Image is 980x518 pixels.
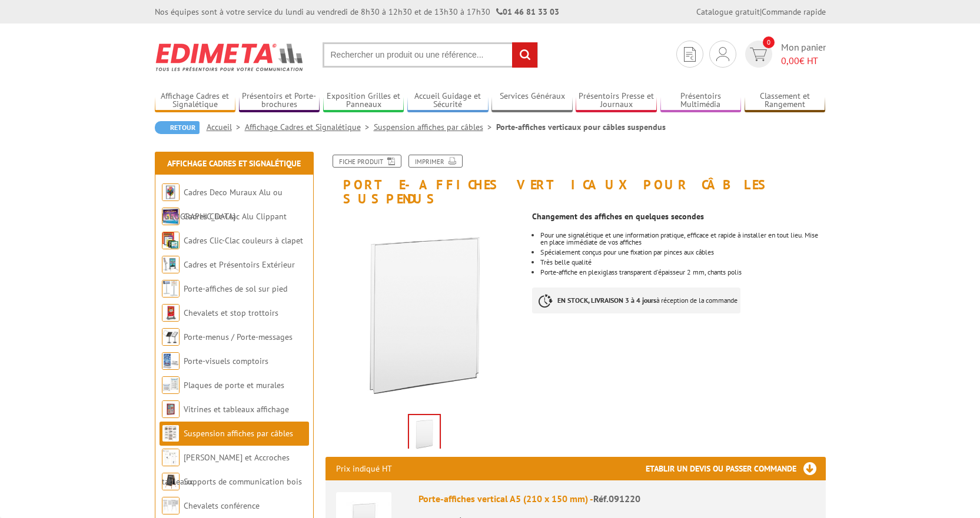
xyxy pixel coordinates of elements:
[184,476,302,487] a: Supports de communication bois
[745,91,826,111] a: Classement et Rangement
[407,91,489,111] a: Accueil Guidage et Sécurité
[716,47,729,61] img: devis rapide
[696,6,826,18] div: |
[184,500,260,511] a: Chevalets conférence
[781,41,826,68] span: Mon panier
[512,42,537,68] input: rechercher
[408,155,463,168] a: Imprimer
[540,249,825,256] li: Spécialement conçus pour une fixation par pinces aux câbles
[532,211,704,222] strong: Changement des affiches en quelques secondes
[184,308,278,318] a: Chevalets et stop trottoirs
[763,36,775,48] span: 0
[162,452,290,487] a: [PERSON_NAME] et Accroches tableaux
[646,457,826,480] h3: Etablir un devis ou passer commande
[155,6,559,18] div: Nos équipes sont à votre service du lundi au vendredi de 8h30 à 12h30 et de 13h30 à 17h30
[325,212,524,410] img: suspendus_par_cables_091220.jpg
[162,304,180,322] img: Chevalets et stop trottoirs
[336,457,392,480] p: Prix indiqué HT
[184,404,289,415] a: Vitrines et tableaux affichage
[557,296,656,305] strong: EN STOCK, LIVRAISON 3 à 4 jours
[162,183,180,201] img: Cadres Deco Muraux Alu ou Bois
[184,428,293,439] a: Suspension affiches par câbles
[162,232,180,249] img: Cadres Clic-Clac couleurs à clapet
[593,493,640,504] span: Réf.091220
[162,328,180,346] img: Porte-menus / Porte-messages
[491,91,573,111] a: Services Généraux
[184,356,268,366] a: Porte-visuels comptoirs
[781,55,799,66] span: 0,00
[245,122,374,132] a: Affichage Cadres et Signalétique
[409,415,440,452] img: suspendus_par_cables_091220.jpg
[155,91,236,111] a: Affichage Cadres et Signalétique
[576,91,657,111] a: Présentoirs Presse et Journaux
[540,259,825,266] li: Très belle qualité
[418,492,815,506] div: Porte-affiches vertical A5 (210 x 150 mm) -
[532,288,740,313] p: à réception de la commande
[207,122,245,132] a: Accueil
[540,232,825,246] li: Pour une signalétique et une information pratique, efficace et rapide à installer en tout lieu. M...
[496,6,559,17] strong: 01 46 81 33 03
[742,41,826,68] a: devis rapide 0 Mon panier 0,00€ HT
[184,332,293,342] a: Porte-menus / Porte-messages
[684,47,696,62] img: devis rapide
[162,376,180,394] img: Plaques de porte et murales
[696,6,760,17] a: Catalogue gratuit
[162,449,180,466] img: Cimaises et Accroches tableaux
[162,497,180,514] img: Chevalets conférence
[184,211,287,222] a: Cadres Clic-Clac Alu Clippant
[762,6,826,17] a: Commande rapide
[155,35,305,79] img: Edimeta
[239,91,320,111] a: Présentoirs et Porte-brochures
[162,352,180,370] img: Porte-visuels comptoirs
[167,158,301,169] a: Affichage Cadres et Signalétique
[155,121,200,134] a: Retour
[162,256,180,273] img: Cadres et Présentoirs Extérieur
[323,91,404,111] a: Exposition Grilles et Panneaux
[317,155,835,206] h1: Porte-affiches verticaux pour câbles suspendus
[496,121,666,133] li: Porte-affiches verticaux pour câbles suspendus
[750,48,767,61] img: devis rapide
[184,259,295,270] a: Cadres et Présentoirs Extérieur
[323,42,538,68] input: Rechercher un produit ou une référence...
[162,187,283,222] a: Cadres Deco Muraux Alu ou [GEOGRAPHIC_DATA]
[184,283,287,294] a: Porte-affiches de sol sur pied
[660,91,742,111] a: Présentoirs Multimédia
[162,400,180,418] img: Vitrines et tableaux affichage
[184,235,303,246] a: Cadres Clic-Clac couleurs à clapet
[374,122,496,132] a: Suspension affiches par câbles
[540,269,825,276] li: Porte-affiche en plexiglass transparent d'épaisseur 2 mm, chants polis
[162,425,180,442] img: Suspension affiches par câbles
[781,54,826,68] span: € HT
[162,280,180,298] img: Porte-affiches de sol sur pied
[333,155,401,168] a: Fiche produit
[184,380,284,390] a: Plaques de porte et murales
